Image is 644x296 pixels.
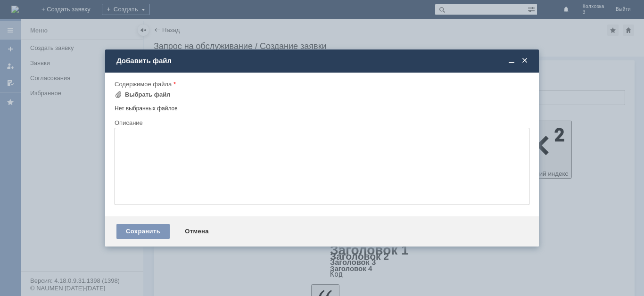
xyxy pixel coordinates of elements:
[116,57,529,65] div: Добавить файл
[520,57,529,65] span: Закрыть
[507,57,516,65] span: Свернуть (Ctrl + M)
[115,101,529,112] div: Нет выбранных файлов
[115,81,528,87] div: Содержимое файла
[125,91,171,99] div: Выбрать файл
[4,4,138,11] div: ​удалить ОЧ
[115,120,528,126] div: Описание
